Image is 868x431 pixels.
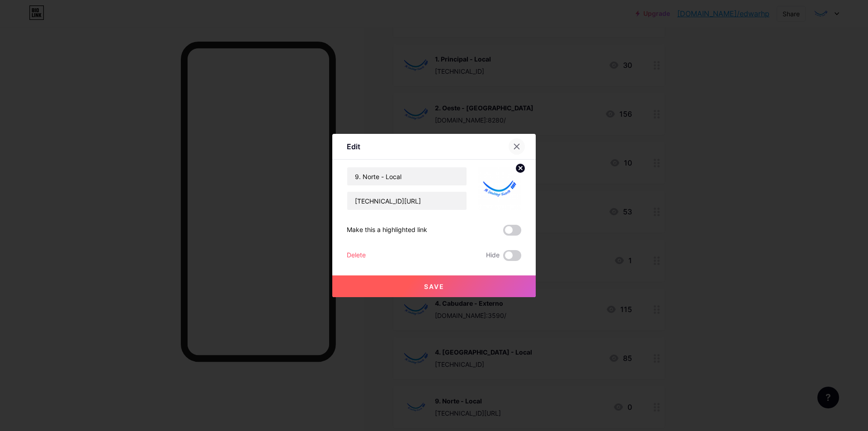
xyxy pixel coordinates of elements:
[424,283,444,290] span: Save
[347,225,427,236] div: Make this a highlighted link
[347,250,366,261] div: Delete
[332,275,536,297] button: Save
[347,167,467,185] input: Title
[486,250,500,261] span: Hide
[347,192,467,210] input: URL
[478,167,521,210] img: link_thumbnail
[347,141,360,152] div: Edit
